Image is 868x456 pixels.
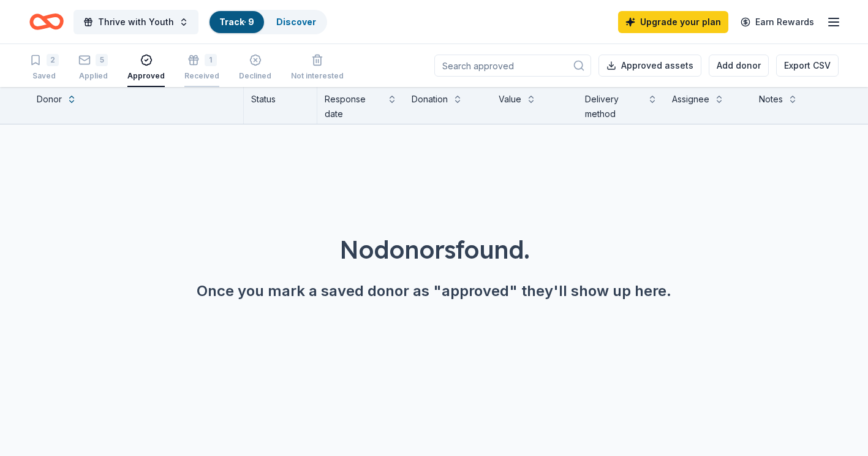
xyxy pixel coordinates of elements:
[434,55,591,77] input: Search approved
[29,7,64,36] a: Home
[96,54,108,66] div: 5
[208,10,327,34] button: Track· 9Discover
[276,17,316,27] a: Discover
[585,92,643,121] div: Delivery method
[219,17,254,27] a: Track· 9
[29,281,839,301] div: Once you mark a saved donor as "approved" they'll show up here.
[239,71,271,81] div: Declined
[672,92,709,107] div: Assignee
[239,49,271,87] button: Declined
[325,92,382,121] div: Response date
[127,71,165,81] div: Approved
[733,11,821,33] a: Earn Rewards
[74,10,198,34] button: Thrive with Youth
[29,232,839,267] div: No donors found.
[291,49,344,87] button: Not interested
[127,49,165,87] button: Approved
[47,54,59,66] div: 2
[205,54,217,66] div: 1
[78,49,108,87] button: 5Applied
[184,49,219,87] button: 1Received
[759,92,783,107] div: Notes
[412,92,448,107] div: Donation
[98,15,174,29] span: Thrive with Youth
[598,55,701,77] button: Approved assets
[709,55,769,77] button: Add donor
[184,71,219,81] div: Received
[499,92,521,107] div: Value
[776,55,839,77] button: Export CSV
[37,92,62,107] div: Donor
[29,49,59,87] button: 2Saved
[29,71,59,81] div: Saved
[78,71,108,81] div: Applied
[618,11,728,33] a: Upgrade your plan
[244,87,317,124] div: Status
[291,71,344,81] div: Not interested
